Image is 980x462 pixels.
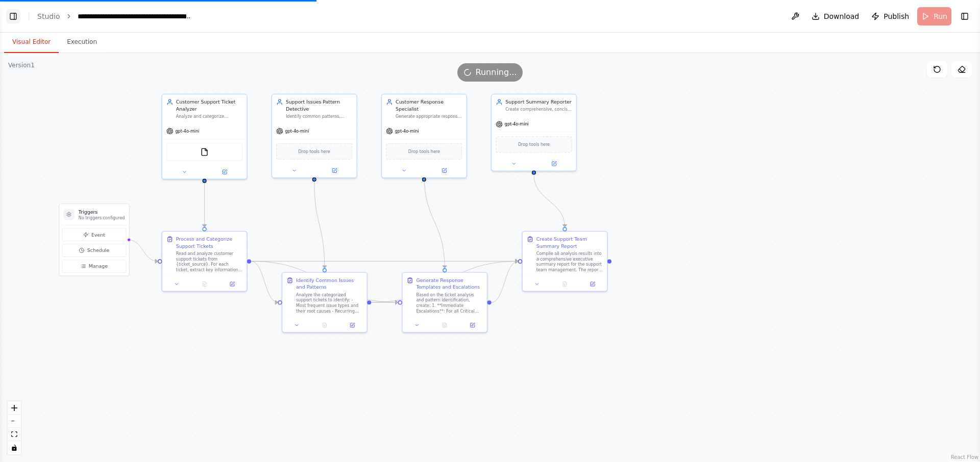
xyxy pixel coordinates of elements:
button: Open in side panel [315,166,354,174]
button: Open in side panel [340,321,364,329]
button: Visual Editor [4,32,59,53]
g: Edge from 801c46aa-de10-497f-a03a-687b07309274 to 3f6c522a-f75e-4195-bbde-ea4e3c71c5f2 [492,258,518,306]
g: Edge from 5bb0a4c0-f536-4be1-b26c-2ba529271a4f to c8fc4fb5-33d8-4aa3-b26e-a557a4f4aa80 [201,183,208,227]
button: Download [807,7,864,25]
div: React Flow controls [8,401,21,454]
div: Generate Response Templates and Escalations [416,277,482,291]
div: Identify common patterns, recurring issues, and trends across multiple support tickets. Generate ... [286,114,352,119]
h3: Triggers [79,208,125,215]
span: gpt-4o-mini [505,121,529,127]
g: Edge from c8fc4fb5-33d8-4aa3-b26e-a557a4f4aa80 to 3f6c522a-f75e-4195-bbde-ea4e3c71c5f2 [251,258,518,265]
div: Customer Response Specialist [396,98,462,112]
div: Customer Support Ticket AnalyzerAnalyze and categorize customer support tickets by urgency level ... [162,94,248,179]
span: Running... [476,66,517,79]
button: Execution [59,32,105,53]
div: Support Issues Pattern Detective [286,98,352,112]
div: Create Support Team Summary ReportCompile all analysis results into a comprehensive executive sum... [522,231,607,292]
div: Generate appropriate response templates and suggested replies for customer support tickets based ... [396,114,462,119]
div: Support Summary Reporter [505,98,572,105]
a: Studio [37,12,60,20]
button: Publish [867,7,913,25]
div: Generate Response Templates and EscalationsBased on the ticket analysis and pattern identificatio... [402,272,487,332]
button: fit view [8,428,21,441]
button: Schedule [62,244,127,257]
div: Process and Categorize Support TicketsRead and analyze customer support tickets from {ticket_sour... [162,231,248,292]
button: zoom in [8,401,21,415]
button: No output available [310,321,339,329]
button: No output available [190,280,219,288]
g: Edge from c8fc4fb5-33d8-4aa3-b26e-a557a4f4aa80 to c1a959e6-e447-4ba9-9d1d-ec112d370a87 [251,258,278,306]
div: Compile all analysis results into a comprehensive executive summary report for the support team m... [536,251,603,273]
div: Identify Common Issues and Patterns [296,277,362,291]
button: Event [62,228,127,241]
span: gpt-4o-mini [395,129,419,134]
div: Identify Common Issues and PatternsAnalyze the categorized support tickets to identify: - Most fr... [282,272,367,332]
span: Schedule [87,247,109,253]
div: Analyze and categorize customer support tickets by urgency level (Low, Medium, High, Critical) an... [176,114,242,119]
div: Customer Response SpecialistGenerate appropriate response templates and suggested replies for cus... [381,94,467,178]
div: Read and analyze customer support tickets from {ticket_source}. For each ticket, extract key info... [176,251,242,273]
button: Open in side panel [220,280,244,288]
div: Customer Support Ticket Analyzer [176,98,242,112]
div: Support Issues Pattern DetectiveIdentify common patterns, recurring issues, and trends across mul... [272,94,357,178]
button: Open in side panel [534,160,573,168]
div: TriggersNo triggers configuredEventScheduleManage [59,203,130,276]
span: gpt-4o-mini [285,129,309,134]
button: Open in side panel [205,168,244,176]
div: Create Support Team Summary Report [536,236,603,249]
button: Open in side panel [460,321,484,329]
button: No output available [430,321,459,329]
g: Edge from c1a959e6-e447-4ba9-9d1d-ec112d370a87 to 3f6c522a-f75e-4195-bbde-ea4e3c71c5f2 [371,258,518,306]
span: Drop tools here [299,148,330,155]
span: Manage [89,263,108,269]
button: No output available [550,280,579,288]
span: Event [91,231,105,238]
g: Edge from ecafb1a2-c622-4cc6-a27a-fdc642d87bbc to 801c46aa-de10-497f-a03a-687b07309274 [421,175,448,269]
span: Drop tools here [408,148,440,155]
button: toggle interactivity [8,441,21,454]
button: Show left sidebar [6,9,20,23]
p: No triggers configured [79,215,125,221]
nav: breadcrumb [37,11,192,21]
span: Download [824,11,860,21]
g: Edge from e97d99d2-031c-499f-af5a-bb97a08955b9 to c1a959e6-e447-4ba9-9d1d-ec112d370a87 [311,182,328,268]
g: Edge from c1a959e6-e447-4ba9-9d1d-ec112d370a87 to 801c46aa-de10-497f-a03a-687b07309274 [371,299,398,305]
g: Edge from 9a08676c-0435-4e59-96f2-e70db9735334 to 3f6c522a-f75e-4195-bbde-ea4e3c71c5f2 [530,175,568,227]
g: Edge from triggers to c8fc4fb5-33d8-4aa3-b26e-a557a4f4aa80 [128,237,158,265]
span: gpt-4o-mini [175,129,199,134]
div: Support Summary ReporterCreate comprehensive, concise summaries of support ticket analysis, commo... [491,94,577,171]
div: Based on the ticket analysis and pattern identification, create: 1. **Immediate Escalations**: Fo... [416,292,482,314]
div: Analyze the categorized support tickets to identify: - Most frequent issue types and their root c... [296,292,362,314]
button: zoom out [8,415,21,428]
button: Open in side panel [425,166,463,174]
span: Publish [884,11,909,21]
div: Version 1 [8,61,35,69]
div: Process and Categorize Support Tickets [176,236,242,249]
button: Open in side panel [581,280,604,288]
a: React Flow attribution [951,454,978,460]
div: Create comprehensive, concise summaries of support ticket analysis, common issues, and recommende... [505,107,572,112]
button: Manage [62,260,127,273]
span: Drop tools here [518,141,550,148]
button: Show right sidebar [958,9,972,23]
img: FileReadTool [201,148,209,156]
